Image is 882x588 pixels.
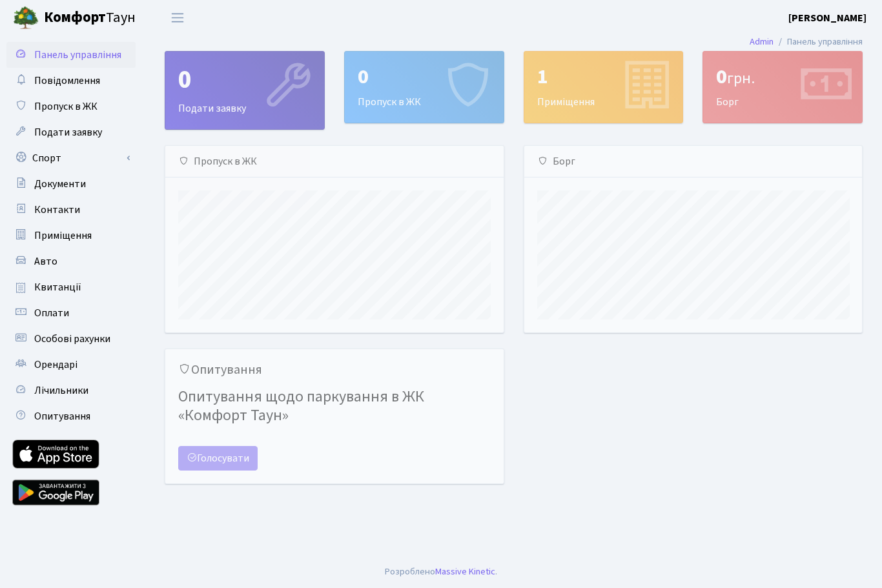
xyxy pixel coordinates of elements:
div: Пропуск в ЖК [345,52,504,123]
div: 0 [358,65,491,89]
div: 1 [537,65,670,89]
a: Особові рахунки [6,326,136,352]
span: Опитування [34,409,90,423]
span: Повідомлення [34,74,100,88]
a: Повідомлення [6,68,136,94]
h5: Опитування [178,362,491,378]
a: Панель управління [6,42,136,68]
div: Пропуск в ЖК [165,146,504,177]
span: Таун [44,7,136,29]
h4: Опитування щодо паркування в ЖК «Комфорт Таун» [178,383,491,431]
nav: breadcrumb [730,28,882,56]
b: Комфорт [44,7,106,28]
span: Орендарі [34,358,77,372]
a: Квитанції [6,274,136,300]
a: Спорт [6,145,136,171]
a: Розроблено [385,565,435,578]
span: Контакти [34,203,80,217]
div: Приміщення [524,52,683,123]
a: Приміщення [6,223,136,248]
b: [PERSON_NAME] [788,11,867,25]
a: Admin [750,35,774,48]
li: Панель управління [774,35,863,49]
a: Подати заявку [6,119,136,145]
a: Орендарі [6,352,136,378]
span: Авто [34,254,57,269]
a: 0Пропуск в ЖК [344,51,504,123]
div: Борг [524,146,863,177]
a: Контакти [6,197,136,223]
div: Борг [703,52,862,123]
a: Massive Kinetic [435,565,495,578]
a: Оплати [6,300,136,326]
div: Подати заявку [165,52,324,129]
div: . [385,565,497,579]
span: Оплати [34,306,69,320]
a: [PERSON_NAME] [788,10,867,26]
span: Документи [34,177,86,191]
span: Подати заявку [34,125,102,139]
a: Пропуск в ЖК [6,94,136,119]
div: 0 [716,65,849,89]
img: logo.png [13,5,39,31]
a: Лічильники [6,378,136,403]
a: Документи [6,171,136,197]
span: Квитанції [34,280,81,294]
a: Авто [6,248,136,274]
a: Опитування [6,403,136,429]
a: 0Подати заявку [165,51,325,130]
span: Лічильники [34,383,88,398]
span: Особові рахунки [34,332,110,346]
a: 1Приміщення [524,51,684,123]
button: Переключити навігацію [161,7,194,28]
div: 0 [178,65,311,96]
span: Панель управління [34,48,121,62]
span: грн. [727,67,755,90]
a: Голосувати [178,446,258,471]
span: Пропуск в ЖК [34,99,97,114]
span: Приміщення [34,228,92,243]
